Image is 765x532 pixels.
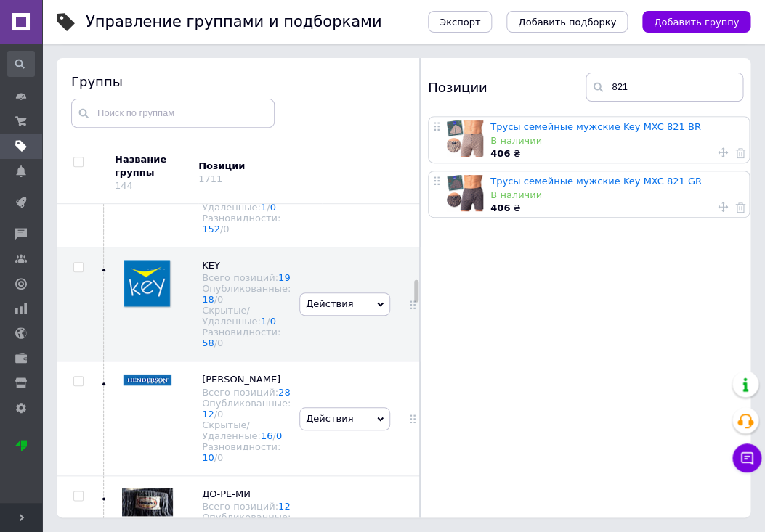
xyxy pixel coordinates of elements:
div: 144 [115,180,133,191]
span: Действия [306,413,353,424]
a: 0 [270,202,276,213]
div: Разновидности: [202,327,291,348]
div: Разновидности: [202,213,291,234]
button: Чат с покупателем [732,443,761,472]
a: 18 [202,294,214,305]
a: 16 [261,430,273,441]
div: 1711 [198,173,222,184]
span: KEY [202,260,220,271]
div: 0 [217,409,223,420]
a: 0 [270,316,276,327]
button: Экспорт [428,11,492,33]
div: 0 [217,337,223,348]
span: [PERSON_NAME] [202,374,280,385]
img: KEY [123,259,172,309]
a: 152 [202,224,220,234]
div: Всего позиций: [202,501,291,512]
a: 12 [278,501,291,512]
button: Добавить подборку [506,11,628,33]
span: / [214,337,224,348]
span: ДО-РЕ-МИ [202,488,251,499]
a: Трусы семейные мужские Key MXC 821 GR [490,176,702,187]
a: 58 [202,337,214,348]
img: ДО-РЕ-МИ [122,488,173,516]
a: 28 [278,387,291,398]
a: 19 [278,272,291,283]
span: Экспорт [440,17,480,28]
h1: Управление группами и подборками [86,13,381,30]
span: Добавить подборку [518,17,616,28]
div: Позиции [428,73,586,102]
div: 0 [217,452,223,463]
div: В наличии [490,134,742,147]
span: / [214,409,224,420]
button: Добавить группу [642,11,750,33]
div: Опубликованные: [202,283,291,305]
span: / [220,224,230,234]
div: ₴ [490,202,742,215]
a: 10 [202,452,214,463]
div: Всего позиций: [202,387,291,398]
div: Разновидности: [202,441,291,463]
a: Удалить товар [735,146,745,159]
div: 0 [223,224,229,234]
div: Всего позиций: [202,272,291,283]
b: 406 [490,202,510,213]
div: Скрытые/Удаленные: [202,305,291,327]
b: 406 [490,148,510,159]
span: / [272,430,282,441]
div: В наличии [490,189,742,202]
input: Поиск по группам [71,99,275,128]
a: 1 [261,316,267,327]
div: 0 [217,294,223,305]
span: Действия [306,298,353,309]
a: Удалить товар [735,200,745,213]
a: 1 [261,202,267,213]
span: / [214,294,224,305]
input: Поиск по товарам [586,73,743,102]
a: Трусы семейные мужские Key MXC 821 BR [490,121,701,132]
div: ₴ [490,147,742,160]
a: 0 [276,430,282,441]
span: / [267,202,276,213]
img: HENDERSON [122,374,173,386]
span: / [214,452,224,463]
span: / [267,316,276,327]
span: Добавить группу [654,17,739,28]
div: Группы [71,73,405,91]
a: 12 [202,409,214,420]
div: Позиции [198,160,322,173]
div: Название группы [115,153,187,179]
div: Скрытые/Удаленные: [202,420,291,441]
div: Опубликованные: [202,398,291,420]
